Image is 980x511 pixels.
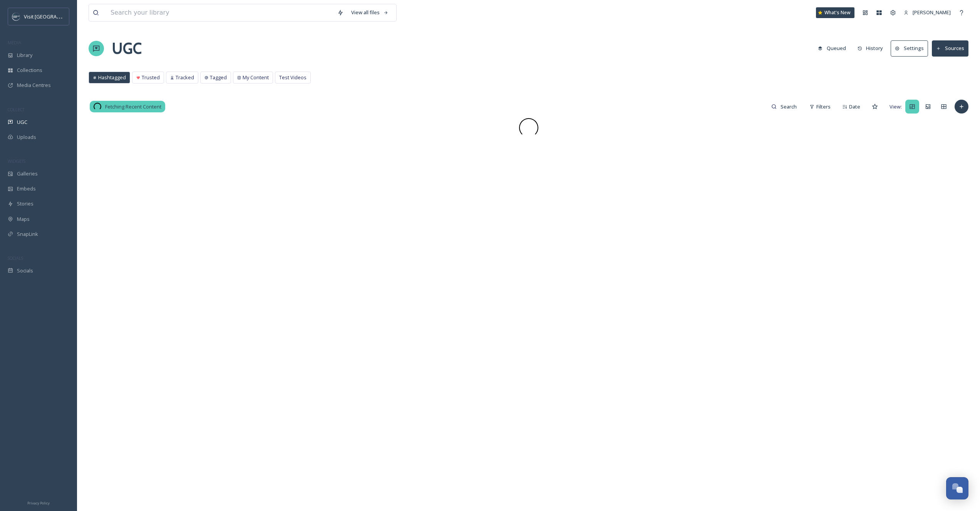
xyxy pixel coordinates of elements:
span: COLLECT [8,107,24,112]
span: Galleries [17,170,38,177]
span: SOCIALS [8,255,23,261]
span: Privacy Policy [27,501,50,506]
a: History [854,41,891,56]
span: Collections [17,67,42,74]
span: UGC [17,119,27,126]
button: Open Chat [946,477,968,499]
a: Queued [814,41,854,56]
a: [PERSON_NAME] [900,5,955,20]
button: History [854,41,887,56]
span: Trusted [142,74,160,81]
span: Visit [GEOGRAPHIC_DATA] [24,13,84,20]
a: Privacy Policy [27,498,50,507]
span: Uploads [17,134,36,141]
a: What's New [816,7,854,18]
span: Socials [17,267,33,274]
button: Settings [891,40,928,56]
img: c3es6xdrejuflcaqpovn.png [12,13,20,20]
span: Stories [17,200,34,207]
input: Search your library [107,4,333,21]
input: Search [777,99,802,114]
a: View all files [347,5,392,20]
span: Embeds [17,185,36,192]
span: Library [17,52,32,59]
span: Date [849,103,860,110]
span: SnapLink [17,230,38,238]
span: My Content [243,74,269,81]
button: Queued [814,41,850,56]
span: Hashtagged [98,74,126,81]
span: WIDGETS [8,158,25,164]
span: Maps [17,215,30,223]
span: MEDIA [8,40,21,45]
a: Settings [891,40,932,56]
span: View: [890,103,902,110]
button: Sources [932,40,968,56]
span: Filters [816,103,831,110]
span: Test Videos [279,74,307,81]
span: [PERSON_NAME] [913,9,951,16]
span: Media Centres [17,82,51,89]
a: UGC [112,37,142,60]
span: Tracked [176,74,194,81]
span: Fetching Recent Content [105,103,161,110]
span: Tagged [210,74,227,81]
